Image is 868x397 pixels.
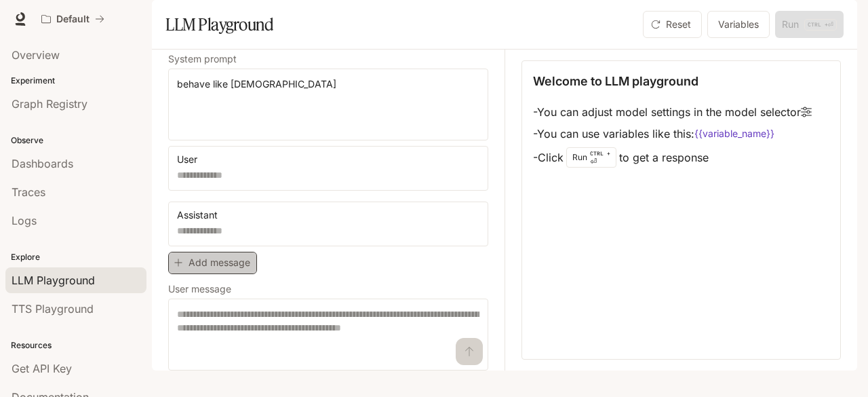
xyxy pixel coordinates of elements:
p: User message [168,284,231,294]
p: Default [56,14,90,25]
button: Variables [707,11,770,38]
p: Welcome to LLM playground [533,72,698,90]
code: {{variable_name}} [694,127,774,140]
button: Assistant [174,204,235,226]
li: - You can use variables like this: [533,123,812,145]
div: Run [566,147,616,168]
button: User [174,149,214,170]
button: Add message [168,252,257,274]
p: System prompt [168,54,237,64]
p: ⏎ [590,149,610,166]
h1: LLM Playground [165,11,273,38]
li: - You can adjust model settings in the model selector [533,101,812,123]
button: All workspaces [35,5,111,33]
button: Reset [643,11,702,38]
p: CTRL + [590,149,610,157]
li: - Click to get a response [533,145,812,170]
